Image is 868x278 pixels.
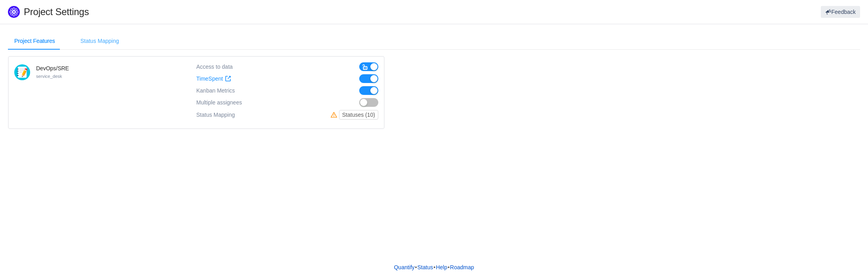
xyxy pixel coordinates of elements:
small: service_desk [36,74,62,79]
span: Kanban Metrics [196,87,235,94]
i: icon: warning [331,112,339,118]
a: Help [435,261,448,273]
img: 10500 [14,64,30,80]
div: Project Features [8,32,61,50]
div: Status Mapping [196,110,235,120]
button: Feedback [821,6,860,18]
span: TimeSpent [196,75,223,82]
button: Statuses (10) [339,110,378,120]
a: Status [417,261,434,273]
a: TimeSpent [196,75,231,82]
div: Access to data [196,62,233,71]
h1: Project Settings [24,6,518,18]
span: • [415,264,417,270]
span: • [448,264,450,270]
span: • [433,264,435,270]
span: Multiple assignees [196,99,242,106]
a: Roadmap [450,261,475,273]
img: Quantify [8,6,20,18]
a: Quantify [393,261,415,273]
div: Status Mapping [74,32,125,50]
h4: DevOps/SRE [36,64,69,72]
